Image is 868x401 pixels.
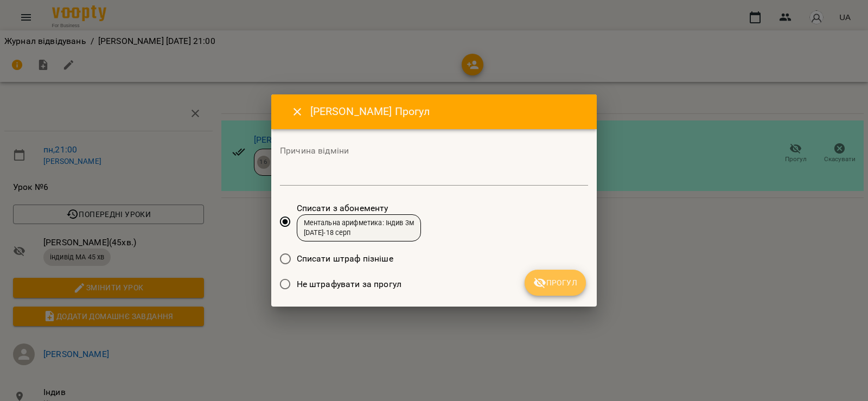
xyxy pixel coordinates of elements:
[310,103,584,120] h6: [PERSON_NAME] Прогул
[297,202,421,215] span: Списати з абонементу
[280,147,588,155] label: Причина відміни
[297,252,393,265] span: Списати штраф пізніше
[533,276,577,289] span: Прогул
[525,270,586,296] button: Прогул
[284,99,310,125] button: Close
[304,218,414,238] div: Ментальна арифметика: Індив 3м [DATE] - 18 серп
[297,278,401,291] span: Не штрафувати за прогул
